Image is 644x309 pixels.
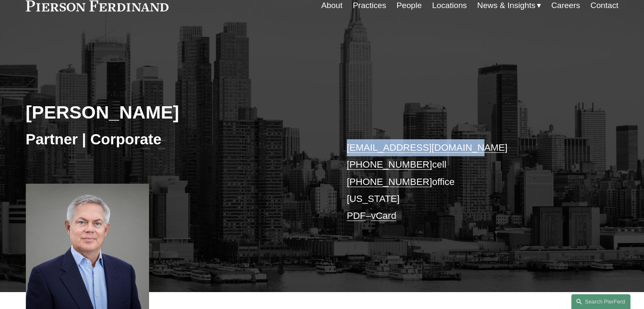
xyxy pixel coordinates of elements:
[371,210,396,221] a: vCard
[347,177,432,187] a: [PHONE_NUMBER]
[347,159,432,170] a: [PHONE_NUMBER]
[571,294,630,309] a: Search this site
[347,139,594,225] p: cell office [US_STATE] –
[26,101,322,123] h2: [PERSON_NAME]
[26,130,322,149] h3: Partner | Corporate
[347,210,366,221] a: PDF
[347,142,507,153] a: [EMAIL_ADDRESS][DOMAIN_NAME]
